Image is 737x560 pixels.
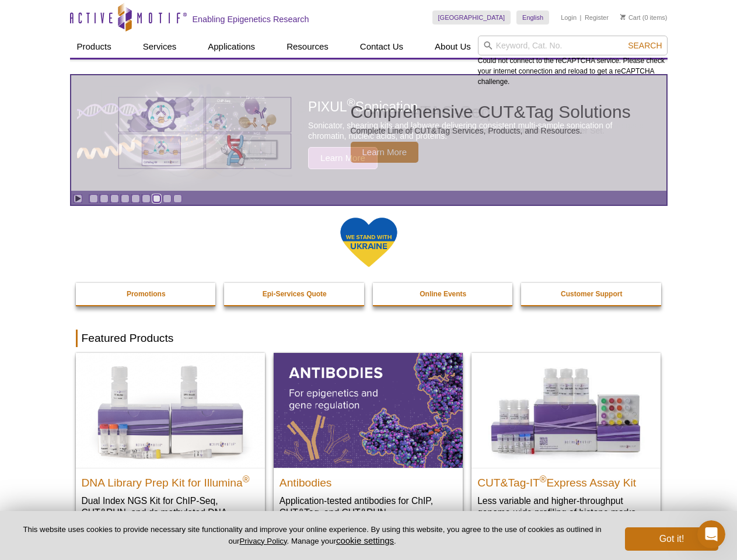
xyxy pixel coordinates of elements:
strong: Epi-Services Quote [263,290,327,298]
a: DNA Library Prep Kit for Illumina DNA Library Prep Kit for Illumina® Dual Index NGS Kit for ChIP-... [76,353,265,541]
a: Go to slide 5 [131,194,140,203]
span: Learn More [351,142,419,163]
h2: DNA Library Prep Kit for Illumina [82,471,259,489]
img: DNA Library Prep Kit for Illumina [76,353,265,467]
iframe: Intercom live chat [697,520,725,548]
p: Complete Line of CUT&Tag Services, Products, and Resources. [351,125,631,136]
h2: Comprehensive CUT&Tag Solutions [351,103,631,121]
a: Epi-Services Quote [224,283,365,305]
a: Login [561,13,577,22]
a: Go to slide 6 [142,194,151,203]
span: Search [628,41,662,50]
a: Cart [620,13,641,22]
a: Applications [201,36,262,58]
a: Go to slide 7 [152,194,161,203]
a: All Antibodies Antibodies Application-tested antibodies for ChIP, CUT&Tag, and CUT&RUN. [274,353,463,530]
div: Could not connect to the reCAPTCHA service. Please check your internet connection and reload to g... [478,36,668,87]
a: Products [70,36,118,58]
p: Less variable and higher-throughput genome-wide profiling of histone marks​. [477,495,655,519]
img: We Stand With Ukraine [340,216,398,268]
article: Comprehensive CUT&Tag Solutions [71,75,666,191]
a: Go to slide 9 [173,194,182,203]
sup: ® [243,474,250,484]
a: Resources [280,36,336,58]
a: Services [136,36,184,58]
a: Go to slide 4 [121,194,130,203]
a: [GEOGRAPHIC_DATA] [432,10,511,24]
p: Application-tested antibodies for ChIP, CUT&Tag, and CUT&RUN. [280,495,457,519]
a: Go to slide 2 [100,194,109,203]
p: Dual Index NGS Kit for ChIP-Seq, CUT&RUN, and ds methylated DNA assays. [82,495,259,530]
img: CUT&Tag-IT® Express Assay Kit [471,353,661,467]
p: This website uses cookies to provide necessary site functionality and improve your online experie... [19,524,606,547]
img: All Antibodies [274,353,463,467]
a: Privacy Policy [239,537,287,545]
h2: Antibodies [280,471,457,489]
a: Go to slide 1 [89,194,98,203]
a: Online Events [373,283,514,305]
li: | [580,10,582,24]
h2: Featured Products [76,330,662,347]
h2: Enabling Epigenetics Research [193,14,309,24]
strong: Online Events [420,290,466,298]
a: Register [585,13,609,22]
a: Toggle autoplay [74,194,82,203]
strong: Customer Support [561,290,622,298]
li: (0 items) [620,10,668,24]
h2: CUT&Tag-IT Express Assay Kit [477,471,655,489]
sup: ® [540,474,547,484]
a: Go to slide 3 [110,194,119,203]
button: Search [624,40,665,51]
a: Go to slide 8 [163,194,172,203]
a: CUT&Tag-IT® Express Assay Kit CUT&Tag-IT®Express Assay Kit Less variable and higher-throughput ge... [471,353,661,530]
button: Got it! [625,527,718,551]
a: Contact Us [353,36,410,58]
input: Keyword, Cat. No. [478,36,668,55]
img: Your Cart [620,14,626,20]
a: English [516,10,549,24]
button: cookie settings [336,535,394,545]
img: Various genetic charts and diagrams. [117,96,292,170]
a: About Us [428,36,478,58]
a: Customer Support [521,283,662,305]
a: Promotions [76,283,217,305]
strong: Promotions [127,290,166,298]
a: Various genetic charts and diagrams. Comprehensive CUT&Tag Solutions Complete Line of CUT&Tag Ser... [71,75,666,191]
